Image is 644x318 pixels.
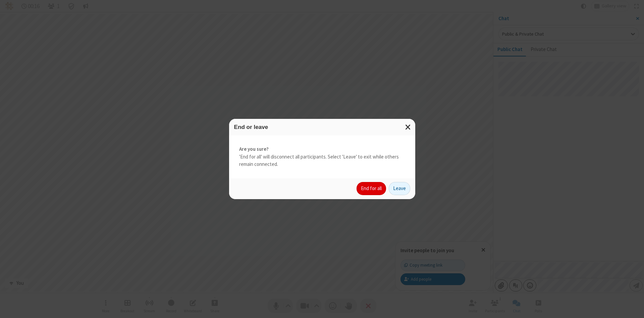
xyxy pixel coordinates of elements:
[239,145,405,153] strong: Are you sure?
[234,124,410,130] h3: End or leave
[357,182,386,195] button: End for all
[401,119,415,135] button: Close modal
[389,182,410,195] button: Leave
[229,135,415,178] div: 'End for all' will disconnect all participants. Select 'Leave' to exit while others remain connec...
